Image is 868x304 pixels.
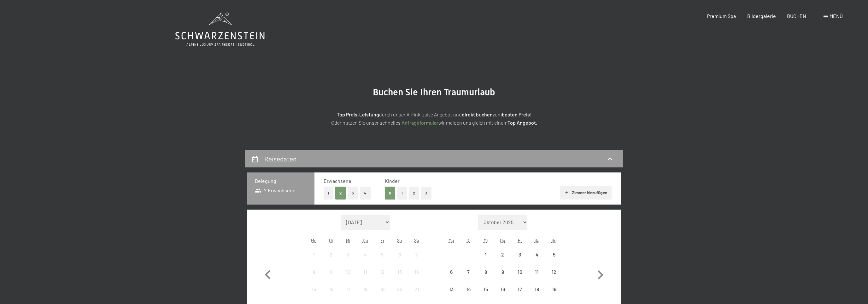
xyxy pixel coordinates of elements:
div: 10 [340,269,356,285]
abbr: Dienstag [329,238,333,243]
div: Anreise nicht möglich [322,281,339,298]
div: Tue Oct 07 2025 [460,263,477,280]
div: Mon Oct 13 2025 [443,281,460,298]
a: Anfrageformular [402,120,438,126]
div: Anreise nicht möglich [340,263,357,280]
div: Fri Sep 05 2025 [374,246,391,263]
div: Wed Sep 10 2025 [340,263,357,280]
div: 6 [392,252,408,268]
div: Wed Oct 15 2025 [477,281,494,298]
div: Anreise nicht möglich [391,263,408,280]
div: Anreise nicht möglich [374,281,391,298]
strong: Top Preis-Leistung [337,111,379,117]
div: 7 [460,269,476,285]
div: 10 [512,269,528,285]
div: Anreise nicht möglich [528,263,545,280]
div: Sun Sep 07 2025 [408,246,425,263]
div: Anreise nicht möglich [340,281,357,298]
div: Wed Sep 17 2025 [340,281,357,298]
abbr: Montag [311,238,317,243]
abbr: Mittwoch [484,238,488,243]
div: Thu Sep 04 2025 [357,246,374,263]
abbr: Sonntag [552,238,557,243]
div: Mon Sep 15 2025 [305,281,322,298]
strong: Top Angebot. [507,120,537,126]
div: Anreise nicht möglich [511,263,528,280]
div: 2 [323,252,339,268]
div: Tue Sep 16 2025 [322,281,339,298]
div: 14 [409,269,425,285]
abbr: Montag [449,238,454,243]
div: 3 [512,252,528,268]
div: 19 [546,287,562,302]
div: 9 [323,269,339,285]
div: 18 [529,287,545,302]
div: Fri Oct 10 2025 [511,263,528,280]
div: 8 [306,269,322,285]
div: 19 [374,287,390,302]
div: Anreise nicht möglich [511,246,528,263]
div: Thu Oct 02 2025 [494,246,511,263]
div: 4 [357,252,373,268]
div: Mon Sep 01 2025 [305,246,322,263]
div: 20 [392,287,408,302]
div: 3 [340,252,356,268]
div: Anreise nicht möglich [477,263,494,280]
div: Thu Sep 18 2025 [357,281,374,298]
div: 16 [495,287,511,302]
div: Sat Sep 13 2025 [391,263,408,280]
div: Anreise nicht möglich [528,281,545,298]
div: Sun Sep 14 2025 [408,263,425,280]
div: Anreise nicht möglich [408,246,425,263]
a: Bildergalerie [747,13,776,19]
div: Anreise nicht möglich [477,246,494,263]
abbr: Dienstag [466,238,471,243]
div: Anreise nicht möglich [546,281,563,298]
div: Anreise nicht möglich [391,281,408,298]
div: Wed Oct 08 2025 [477,263,494,280]
div: Fri Sep 12 2025 [374,263,391,280]
div: Anreise nicht möglich [460,263,477,280]
button: 2 [409,187,419,200]
div: 14 [460,287,476,302]
div: 15 [478,287,493,302]
span: Kinder [385,178,400,184]
span: 2 Erwachsene [255,187,296,194]
abbr: Samstag [535,238,539,243]
div: Thu Oct 09 2025 [494,263,511,280]
div: 4 [529,252,545,268]
div: Anreise nicht möglich [546,263,563,280]
div: 1 [478,252,493,268]
div: 17 [512,287,528,302]
div: Sat Oct 18 2025 [528,281,545,298]
div: Anreise nicht möglich [357,246,374,263]
div: Anreise nicht möglich [357,281,374,298]
div: Anreise nicht möglich [374,246,391,263]
div: Anreise nicht möglich [408,263,425,280]
div: Anreise nicht möglich [374,263,391,280]
span: Erwachsene [324,178,351,184]
strong: direkt buchen [462,111,493,117]
div: 9 [495,269,511,285]
abbr: Samstag [397,238,402,243]
span: Premium Spa [707,13,736,19]
h2: Reisedaten [264,155,296,163]
div: 2 [495,252,511,268]
div: Anreise nicht möglich [305,281,322,298]
div: 21 [409,287,425,302]
button: 4 [360,187,371,200]
div: 17 [340,287,356,302]
div: Tue Sep 09 2025 [322,263,339,280]
div: 8 [478,269,493,285]
div: 13 [392,269,408,285]
div: Anreise nicht möglich [528,246,545,263]
p: durch unser All-inklusive Angebot und zum ! Oder nutzen Sie unser schnelles wir melden uns gleich... [276,110,592,127]
div: Sat Oct 11 2025 [528,263,545,280]
div: Anreise nicht möglich [322,263,339,280]
abbr: Donnerstag [363,238,368,243]
div: 7 [409,252,425,268]
button: Zimmer hinzufügen [560,186,612,200]
strong: besten Preis [502,111,530,117]
div: Anreise nicht möglich [477,281,494,298]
